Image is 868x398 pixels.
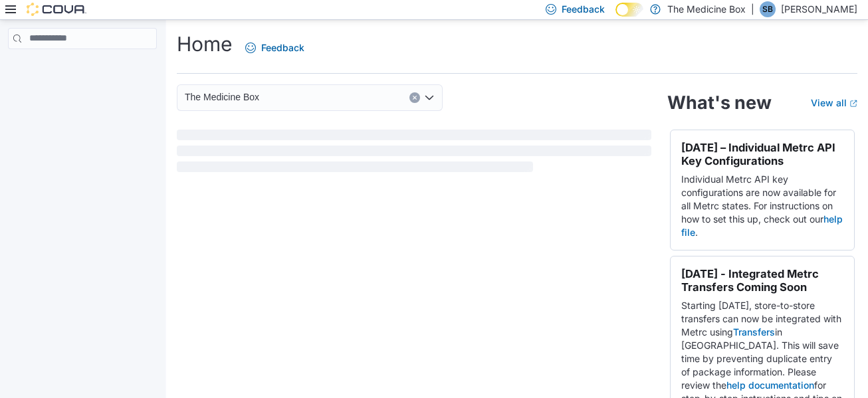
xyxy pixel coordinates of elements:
[681,173,843,239] p: Individual Metrc API key configurations are now available for all Metrc states. For instructions ...
[751,1,754,17] p: |
[681,267,843,294] h3: [DATE] - Integrated Metrc Transfers Coming Soon
[849,100,857,108] svg: External link
[261,41,304,54] span: Feedback
[409,92,420,103] button: Clear input
[27,3,86,16] img: Cova
[667,1,746,17] p: The Medicine Box
[8,52,157,84] nav: Complex example
[781,1,857,17] p: [PERSON_NAME]
[681,141,843,167] h3: [DATE] – Individual Metrc API Key Configurations
[177,132,651,175] span: Loading
[760,1,776,17] div: Sebastien B
[615,17,616,17] span: Dark Mode
[681,213,843,238] a: help file
[762,1,773,17] span: SB
[811,98,857,108] a: View allExternal link
[177,31,232,57] h1: Home
[733,326,775,338] a: Transfers
[615,3,643,17] input: Dark Mode
[240,35,310,61] a: Feedback
[185,89,259,105] span: The Medicine Box
[562,3,605,16] span: Feedback
[424,92,435,103] button: Open list of options
[726,379,814,391] a: help documentation
[667,92,772,114] h2: What's new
